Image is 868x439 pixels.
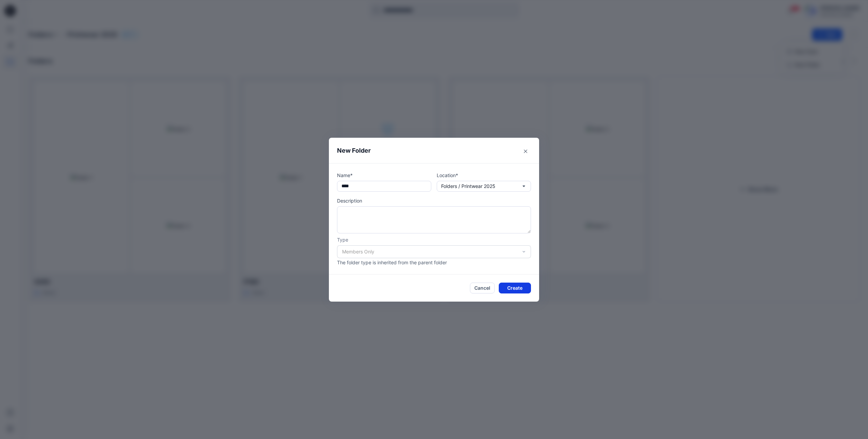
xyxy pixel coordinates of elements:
[329,138,539,163] header: New Folder
[437,181,531,192] button: Folders / Printwear 2025
[470,283,495,293] button: Cancel
[437,172,531,179] p: Location*
[520,146,531,157] button: Close
[337,236,531,243] p: Type
[441,183,495,190] p: Folders / Printwear 2025
[337,197,531,204] p: Description
[337,259,531,266] p: The folder type is inherited from the parent folder
[337,172,431,179] p: Name*
[499,283,531,293] button: Create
